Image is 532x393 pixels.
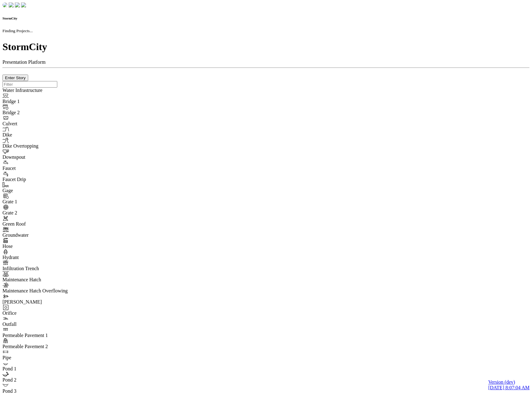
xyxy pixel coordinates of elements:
div: Grate 2 [2,210,87,216]
div: Infiltration Trench [2,266,87,271]
div: Faucet Drip [2,177,87,182]
button: Enter Story [2,75,28,81]
div: Pond 1 [2,366,87,372]
div: Pipe [2,355,87,361]
div: Pond 2 [2,377,87,383]
div: Hydrant [2,255,87,260]
div: Green Roof [2,221,87,227]
div: Maintenance Hatch Overflowing [2,288,87,294]
img: chi-fish-down.png [2,2,7,7]
input: Filter [2,81,57,88]
div: Faucet [2,166,87,171]
h6: StormCity [2,16,530,20]
div: Outfall [2,322,87,327]
div: Permeable Pavement 2 [2,344,87,349]
div: Dike Overtopping [2,143,87,149]
div: Gage [2,188,87,193]
div: Grate 1 [2,199,87,205]
span: [DATE] 8:07:04 AM [488,385,530,390]
span: Presentation Platform [2,59,46,65]
img: chi-fish-up.png [15,2,20,7]
div: [PERSON_NAME] [2,299,87,305]
div: Downspout [2,154,87,160]
div: Orifice [2,310,87,316]
div: Bridge 2 [2,110,87,115]
img: chi-fish-down.png [9,2,14,7]
a: Version (dev) [DATE] 8:07:04 AM [488,379,530,391]
h1: StormCity [2,41,530,53]
img: chi-fish-blink.png [21,2,26,7]
div: Bridge 1 [2,99,87,104]
div: Hose [2,244,87,249]
div: Groundwater [2,232,87,238]
div: Dike [2,132,87,138]
div: Culvert [2,121,87,127]
div: Water Infrastructure [2,88,87,93]
div: Permeable Pavement 1 [2,333,87,338]
small: Finding Projects... [2,28,33,33]
div: Maintenance Hatch [2,277,87,283]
